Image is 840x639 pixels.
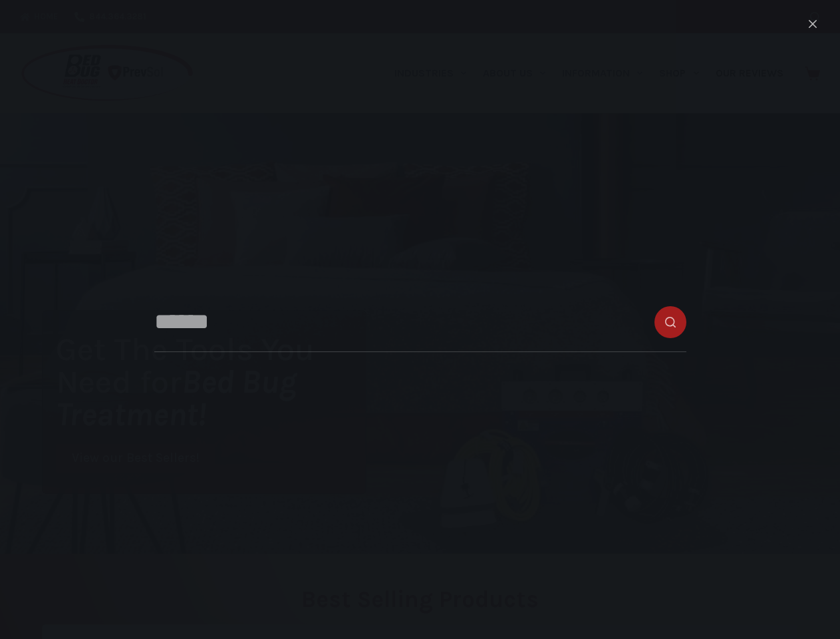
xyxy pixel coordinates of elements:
[20,44,194,103] img: Prevsol/Bed Bug Heat Doctor
[474,33,553,113] a: About Us
[42,588,798,611] h2: Best Selling Products
[11,5,51,45] button: Open LiveChat chat widget
[810,12,820,22] button: Search
[707,33,791,113] a: Our Reviews
[554,33,651,113] a: Information
[56,363,297,433] i: Bed Bug Treatment!
[386,33,791,113] nav: Primary
[651,33,707,113] a: Shop
[56,444,215,473] a: View our Best Sellers!
[56,333,366,431] h1: Get The Tools You Need for
[72,452,200,465] span: View our Best Sellers!
[386,33,474,113] a: Industries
